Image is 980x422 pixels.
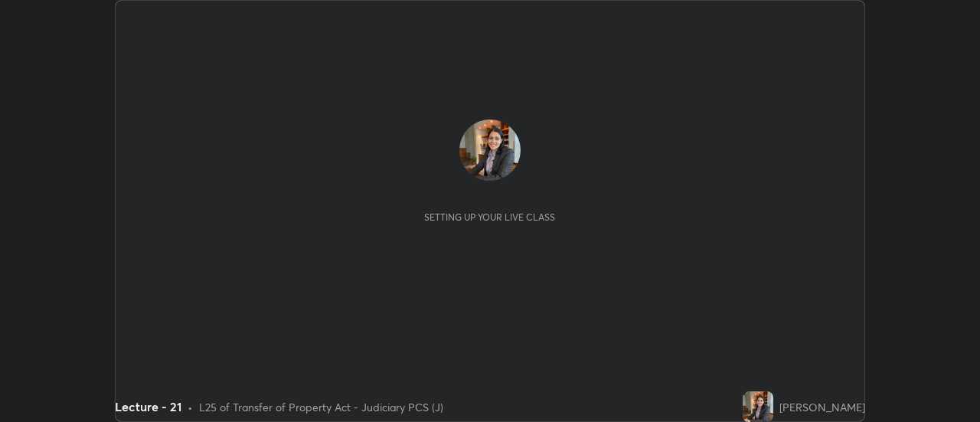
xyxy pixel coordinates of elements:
div: Setting up your live class [424,211,555,223]
img: f8d22af1ab184ebab6c0401e38a227d9.jpg [743,391,773,422]
div: Lecture - 21 [115,397,181,416]
div: [PERSON_NAME] [779,399,865,415]
img: f8d22af1ab184ebab6c0401e38a227d9.jpg [459,119,521,181]
div: L25 of Transfer of Property Act - Judiciary PCS (J) [199,399,443,415]
div: • [188,399,193,415]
